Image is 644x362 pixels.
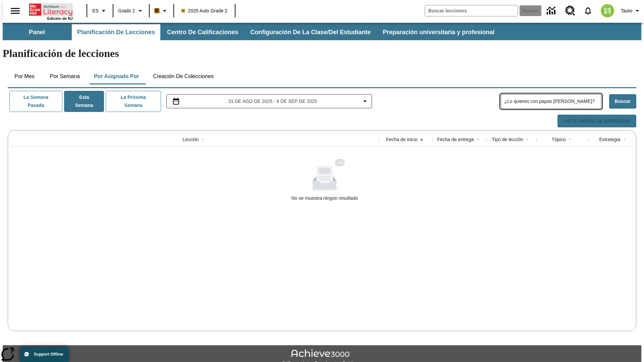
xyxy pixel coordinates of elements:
button: Grado: Grado 2, Elige un grado [115,5,147,17]
div: Fecha de inicio [386,136,418,143]
button: Sort [566,135,574,143]
span: 31 de ago de 2025 - 6 de sep de 2025 [228,98,317,105]
button: Support Offline [20,347,68,362]
button: Por mes [8,68,41,84]
button: Sort [199,135,207,143]
img: avatar image [601,4,614,17]
div: Lección [182,136,199,143]
input: Buscar campo [425,5,518,16]
button: Seleccione el intervalo de fechas opción del menú [169,97,369,105]
button: Planificación de lecciones [72,24,160,40]
button: Abrir el menú lateral [5,1,25,21]
div: Estrategia [599,136,620,143]
button: Buscar [609,94,636,109]
div: Fecha de entrega [437,136,474,143]
button: Configuración de la clase/del estudiante [245,24,376,40]
svg: Collapse Date Range Filter [361,97,369,105]
span: 2025 Auto Grade 2 [181,7,228,14]
button: Preparación universitaria y profesional [377,24,500,40]
div: Portada [29,2,73,20]
button: Sort [474,135,482,143]
div: No se muestra ningún resultado [291,195,358,201]
div: Subbarra de navegación [3,24,500,40]
span: ES [92,7,99,14]
input: Buscar lecciones asignadas [504,97,601,106]
button: Creación de colecciones [148,68,219,84]
span: Support Offline [34,352,63,357]
button: La próxima semana [106,91,161,112]
button: Lenguaje: ES, Selecciona un idioma [89,5,111,17]
div: Tipo de lección [492,136,523,143]
button: Esta semana [64,91,104,112]
a: Portada [29,3,73,16]
span: Grado 2 [118,7,135,14]
span: Tauto [621,7,632,14]
button: Panel [3,24,70,40]
button: Sort [621,135,629,143]
div: Tópico [551,136,566,143]
button: Sort [418,135,426,143]
h1: Planificación de lecciones [3,47,641,60]
span: Edición de NJ [47,16,73,20]
button: Sort [523,135,531,143]
a: Notificaciones [579,2,597,19]
button: Escoja un nuevo avatar [597,2,618,19]
button: La semana pasada [9,91,62,112]
div: Subbarra de navegación [3,23,641,40]
span: B [155,6,159,15]
a: Centro de información [543,2,561,20]
a: Centro de recursos, Se abrirá en una pestaña nueva. [561,2,579,20]
button: Por semana [45,68,85,84]
button: Perfil/Configuración [618,5,644,17]
button: Boost El color de la clase es anaranjado claro. Cambiar el color de la clase. [152,5,171,17]
button: Por asignado por [89,68,145,84]
button: Centro de calificaciones [162,24,244,40]
div: No se muestra ningún resultado [10,159,639,201]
